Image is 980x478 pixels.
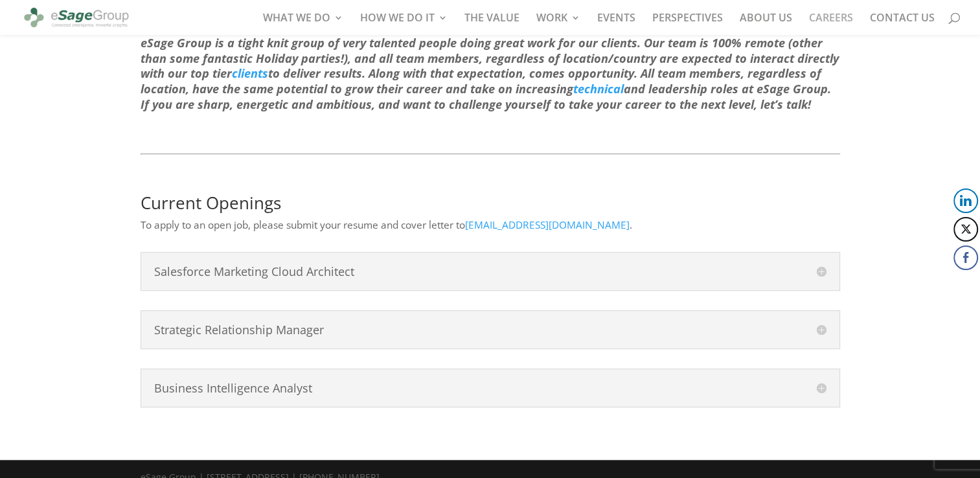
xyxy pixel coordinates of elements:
a: CONTACT US [870,13,935,35]
button: Facebook Share [953,245,978,270]
p: To apply to an open job, please submit your resume and cover letter to . [141,218,840,233]
em: eSage Group is a tight knit group of very talented people doing great work for our clients. Our t... [141,35,839,112]
img: eSage Group [22,3,131,32]
a: ABOUT US [740,13,792,35]
a: technical [573,81,624,97]
a: EVENTS [597,13,635,35]
button: LinkedIn Share [953,188,978,213]
a: PERSPECTIVES [652,13,723,35]
a: [EMAIL_ADDRESS][DOMAIN_NAME] [465,218,630,232]
h2: Current Openings [141,194,840,218]
a: CAREERS [809,13,853,35]
a: WHAT WE DO [263,13,343,35]
h4: Salesforce Marketing Cloud Architect [154,266,826,277]
h4: Business Intelligence Analyst [154,382,826,394]
h4: Strategic Relationship Manager [154,324,826,336]
a: HOW WE DO IT [360,13,448,35]
button: Twitter Share [953,217,978,242]
a: WORK [536,13,580,35]
a: THE VALUE [464,13,519,35]
a: clients [232,65,268,81]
